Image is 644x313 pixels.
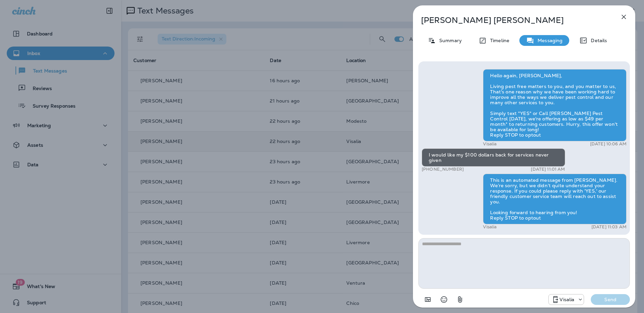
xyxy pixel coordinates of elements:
[421,293,434,306] button: Add in a premade template
[436,38,462,43] p: Summary
[590,141,626,147] p: [DATE] 10:06 AM
[534,38,562,43] p: Messaging
[483,69,626,141] div: Hello again, [PERSON_NAME], Living pest free matters to you, and you matter to us, That's one rea...
[483,141,496,147] p: Visalia
[587,38,607,43] p: Details
[559,297,574,302] p: Visalia
[483,224,496,230] p: Visalia
[483,174,626,224] div: This is an automated message from [PERSON_NAME]. We’re sorry, but we didn’t quite understand your...
[487,38,509,43] p: Timeline
[437,293,451,306] button: Select an emoji
[549,295,584,304] div: +1 (559) 608-4092
[421,16,605,25] p: [PERSON_NAME] [PERSON_NAME]
[591,224,626,230] p: [DATE] 11:03 AM
[422,167,464,172] p: [PHONE_NUMBER]
[531,167,565,172] p: [DATE] 11:01 AM
[422,148,565,167] div: I would like my $100 dollars back for services never given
